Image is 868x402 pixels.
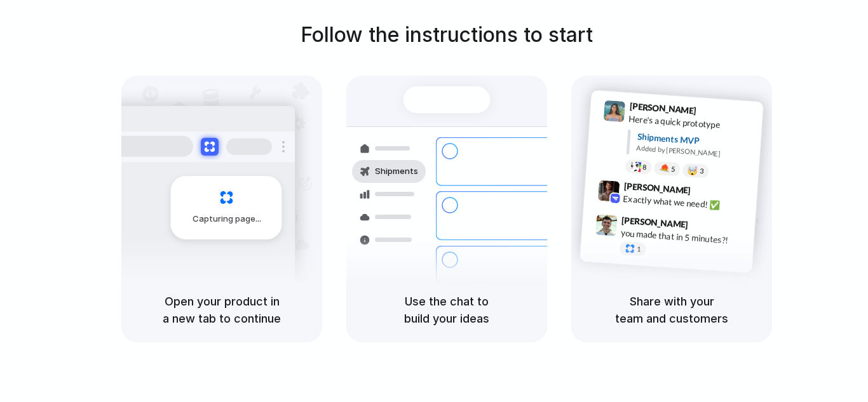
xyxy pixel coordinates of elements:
span: 9:41 AM [700,105,726,120]
span: [PERSON_NAME] [623,179,691,198]
h5: Use the chat to build your ideas [362,293,532,327]
span: [PERSON_NAME] [621,213,689,231]
span: Capturing page [193,213,263,225]
span: 8 [642,163,647,170]
h1: Follow the instructions to start [301,20,593,50]
div: you made that in 5 minutes?! [620,226,747,248]
div: Added by [PERSON_NAME] [636,143,753,161]
div: Exactly what we need! ✅ [623,192,750,213]
div: Here's a quick prototype [628,112,756,134]
span: 5 [671,166,675,173]
h5: Open your product in a new tab to continue [137,293,307,327]
span: 1 [637,246,641,253]
div: 🤯 [688,166,698,175]
span: 9:42 AM [695,185,721,200]
span: [PERSON_NAME] [629,99,696,117]
span: 9:47 AM [692,219,718,234]
div: Shipments MVP [637,130,754,151]
span: Shipments [375,165,418,178]
h5: Share with your team and customers [587,293,757,327]
span: 3 [700,168,704,175]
